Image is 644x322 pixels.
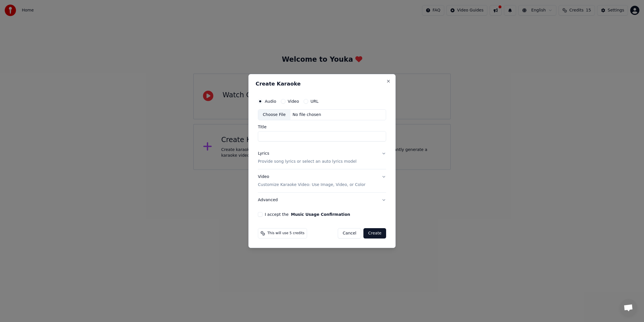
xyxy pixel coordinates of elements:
button: Advanced [258,193,386,207]
p: Provide song lyrics or select an auto lyrics model [258,159,356,164]
h2: Create Karaoke [256,81,388,86]
button: VideoCustomize Karaoke Video: Use Image, Video, or Color [258,169,386,192]
div: Lyrics [258,151,269,156]
p: Customize Karaoke Video: Use Image, Video, or Color [258,182,365,188]
label: Audio [265,99,276,103]
span: This will use 5 credits [267,231,304,236]
button: I accept the [291,212,350,216]
label: Title [258,125,386,129]
label: URL [310,99,319,103]
button: Cancel [338,228,361,238]
div: No file chosen [290,112,323,118]
div: Video [258,174,365,188]
label: I accept the [265,212,350,216]
div: Choose File [258,110,290,120]
button: LyricsProvide song lyrics or select an auto lyrics model [258,146,386,169]
button: Create [363,228,386,238]
label: Video [288,99,299,103]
